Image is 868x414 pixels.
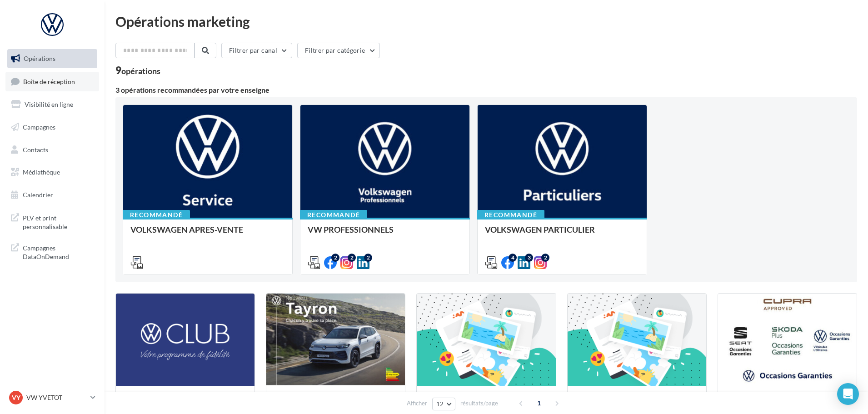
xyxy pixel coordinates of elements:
span: VW PROFESSIONNELS [308,224,394,234]
div: 2 [348,254,356,262]
div: opérations [121,67,160,75]
a: Contacts [5,140,99,160]
span: Médiathèque [23,168,60,176]
span: Campagnes [23,123,55,131]
a: Calendrier [5,185,99,205]
a: PLV et print personnalisable [5,208,99,235]
div: 2 [541,254,549,262]
span: PLV et print personnalisable [23,212,94,231]
span: Campagnes DataOnDemand [23,242,94,261]
span: 12 [436,400,444,408]
a: Campagnes [5,118,99,137]
span: VY [12,393,20,402]
a: Opérations [5,49,99,68]
div: 2 [331,254,339,262]
div: 3 opérations recommandées par votre enseigne [115,86,857,94]
span: Afficher [407,399,427,408]
div: 4 [509,254,517,262]
div: Open Intercom Messenger [837,383,859,405]
button: 12 [432,398,455,410]
span: VOLKSWAGEN APRES-VENTE [130,224,243,234]
span: Calendrier [23,191,53,199]
a: Médiathèque [5,163,99,182]
p: VW YVETOT [26,393,87,402]
span: Boîte de réception [23,77,75,85]
a: VY VW YVETOT [7,389,97,406]
a: Campagnes DataOnDemand [5,238,99,265]
span: 1 [532,396,546,410]
span: Visibilité en ligne [25,100,73,108]
button: Filtrer par canal [221,43,292,58]
span: Opérations [24,55,55,62]
div: 3 [525,254,533,262]
div: Opérations marketing [115,15,857,28]
span: VOLKSWAGEN PARTICULIER [485,224,595,234]
div: Recommandé [300,210,367,220]
span: résultats/page [460,399,498,408]
button: Filtrer par catégorie [297,43,380,58]
a: Visibilité en ligne [5,95,99,114]
div: Recommandé [477,210,544,220]
span: Contacts [23,145,48,153]
div: 9 [115,65,160,75]
div: 2 [364,254,372,262]
div: Recommandé [123,210,190,220]
a: Boîte de réception [5,72,99,91]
